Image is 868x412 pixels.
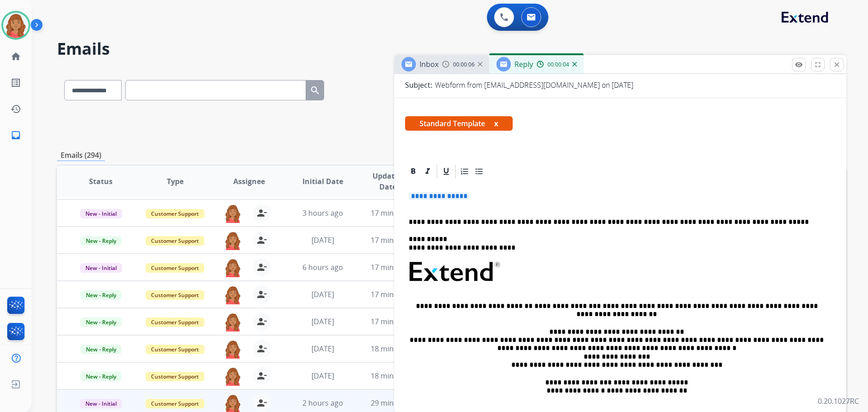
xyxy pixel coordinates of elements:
span: 17 minutes ago [371,235,423,245]
mat-icon: remove_red_eye [795,61,803,69]
span: 18 minutes ago [371,344,423,354]
span: New - Reply [80,372,122,381]
span: Customer Support [146,372,204,381]
span: [DATE] [311,344,334,354]
mat-icon: fullscreen [814,61,822,69]
mat-icon: person_remove [256,343,267,354]
span: New - Reply [80,290,122,300]
span: New - Reply [80,317,122,327]
span: 6 hours ago [302,262,343,272]
img: agent-avatar [224,258,242,277]
span: 29 minutes ago [371,398,423,408]
span: [DATE] [311,289,334,299]
div: Ordered List [458,165,472,178]
span: [DATE] [311,371,334,381]
span: Customer Support [146,209,204,218]
span: 18 minutes ago [371,371,423,381]
img: agent-avatar [224,285,242,304]
span: New - Reply [80,345,122,354]
mat-icon: person_remove [256,235,267,246]
span: Customer Support [146,317,204,327]
span: 17 minutes ago [371,289,423,299]
span: Customer Support [146,290,204,300]
mat-icon: search [310,85,321,96]
span: Updated Date [368,170,409,192]
span: 00:00:06 [453,61,475,68]
span: 17 minutes ago [371,317,423,327]
span: Standard Template [405,116,513,131]
span: [DATE] [311,235,334,245]
img: agent-avatar [224,231,242,250]
mat-icon: person_remove [256,398,267,408]
span: 2 hours ago [302,398,343,408]
div: Bullet List [472,165,486,178]
mat-icon: inbox [10,130,21,141]
span: 00:00:04 [547,61,569,68]
span: Initial Date [302,176,343,187]
span: [DATE] [311,317,334,327]
img: agent-avatar [224,204,242,223]
p: Subject: [405,80,432,90]
mat-icon: person_remove [256,262,267,273]
span: Reply [514,59,533,69]
span: New - Reply [80,236,122,246]
span: Customer Support [146,399,204,408]
span: Customer Support [146,263,204,273]
mat-icon: person_remove [256,316,267,327]
p: Emails (294) [57,150,105,161]
span: Customer Support [146,345,204,354]
span: Status [89,176,113,187]
span: 3 hours ago [302,208,343,218]
span: 17 minutes ago [371,262,423,272]
span: Assignee [233,176,265,187]
span: Inbox [420,59,439,69]
p: 0.20.1027RC [818,396,859,407]
div: Bold [406,165,420,178]
mat-icon: history [10,104,21,114]
mat-icon: list_alt [10,77,21,88]
span: New - Initial [80,399,122,408]
span: Customer Support [146,236,204,246]
span: New - Initial [80,209,122,218]
h2: Emails [57,40,846,58]
span: Type [167,176,184,187]
mat-icon: person_remove [256,370,267,381]
div: Underline [439,165,453,178]
span: 17 minutes ago [371,208,423,218]
mat-icon: person_remove [256,289,267,300]
button: x [494,118,498,129]
span: New - Initial [80,263,122,273]
img: avatar [3,13,28,38]
img: agent-avatar [224,367,242,386]
mat-icon: home [10,51,21,62]
div: Italic [421,165,434,178]
img: agent-avatar [224,340,242,359]
mat-icon: person_remove [256,208,267,218]
img: agent-avatar [224,313,242,331]
p: Webform from [EMAIL_ADDRESS][DOMAIN_NAME] on [DATE] [435,80,633,90]
mat-icon: close [833,61,841,69]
